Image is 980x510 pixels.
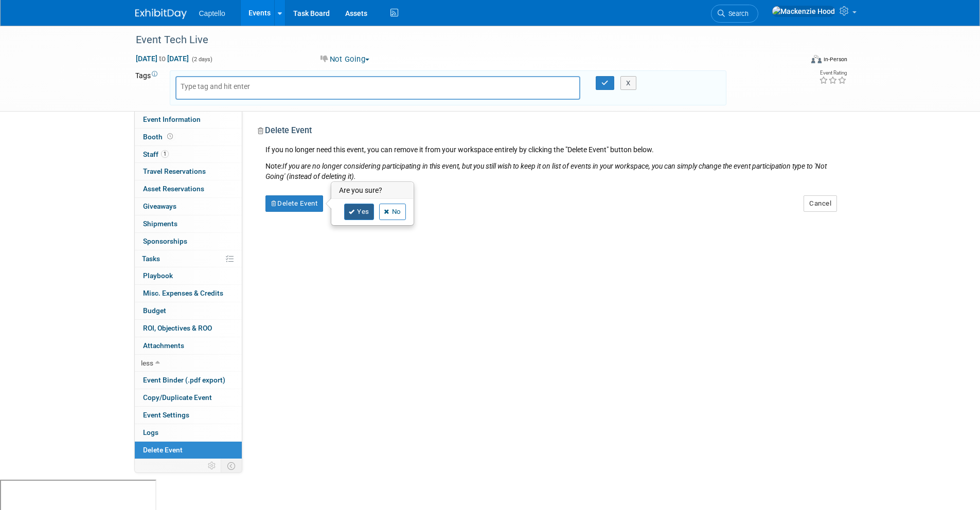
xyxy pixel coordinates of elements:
[199,9,225,17] span: Captello
[143,202,176,210] span: Giveaways
[823,56,847,63] div: In-Person
[143,341,184,350] span: Attachments
[221,459,242,472] td: Toggle Event Tabs
[711,5,758,23] a: Search
[135,9,187,19] img: ExhibitDay
[620,76,636,90] button: X
[742,53,848,69] div: Event Format
[143,428,158,436] span: Logs
[258,144,838,181] div: If you no longer need this event, you can remove it from your workspace entirely by clicking the ...
[135,180,242,197] a: Asset Reservations
[143,150,169,158] span: Staff
[265,161,838,181] div: Note:
[191,56,212,63] span: (2 days)
[141,359,153,367] span: less
[135,233,242,250] a: Sponsorships
[379,204,406,220] a: No
[143,393,212,402] span: Copy/Duplicate Event
[143,220,177,228] span: Shipments
[143,167,206,175] span: Travel Reservations
[143,289,223,297] span: Misc. Expenses & Credits
[344,204,374,220] a: Yes
[143,133,175,141] span: Booth
[135,355,242,372] a: less
[135,442,242,459] a: Delete Event
[165,133,175,140] span: Booth not reserved yet
[135,250,242,267] a: Tasks
[135,198,242,215] a: Giveaways
[143,324,212,332] span: ROI, Objectives & ROO
[132,31,787,49] div: Event Tech Live
[317,54,373,65] button: Not Going
[265,195,324,212] button: Delete Event
[143,237,187,245] span: Sponsorships
[143,271,173,280] span: Playbook
[161,150,169,158] span: 1
[811,55,822,63] img: Format-Inperson.png
[332,183,413,199] h3: Are you sure?
[143,411,189,419] span: Event Settings
[135,389,242,406] a: Copy/Duplicate Event
[772,6,835,17] img: Mackenzie Hood
[135,372,242,389] a: Event Binder (.pdf export)
[135,285,242,302] a: Misc. Expenses & Credits
[819,70,847,76] div: Event Rating
[135,163,242,180] a: Travel Reservations
[135,320,242,337] a: ROI, Objectives & ROO
[135,146,242,163] a: Staff1
[157,54,167,63] span: to
[135,302,242,319] a: Budget
[804,195,837,212] button: Cancel
[143,115,201,123] span: Event Information
[135,337,242,354] a: Attachments
[143,376,225,384] span: Event Binder (.pdf export)
[135,424,242,441] a: Logs
[725,10,749,17] span: Search
[203,459,221,472] td: Personalize Event Tab Strip
[135,267,242,284] a: Playbook
[142,254,160,263] span: Tasks
[135,129,242,145] a: Booth
[135,54,189,63] span: [DATE] [DATE]
[135,407,242,424] a: Event Settings
[135,215,242,232] a: Shipments
[265,162,827,180] i: If you are no longer considering participating in this event, but you still wish to keep it on li...
[143,185,204,193] span: Asset Reservations
[135,70,161,105] td: Tags
[143,306,166,315] span: Budget
[181,81,263,92] input: Type tag and hit enter
[135,111,242,128] a: Event Information
[258,125,838,144] div: Delete Event
[143,446,183,454] span: Delete Event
